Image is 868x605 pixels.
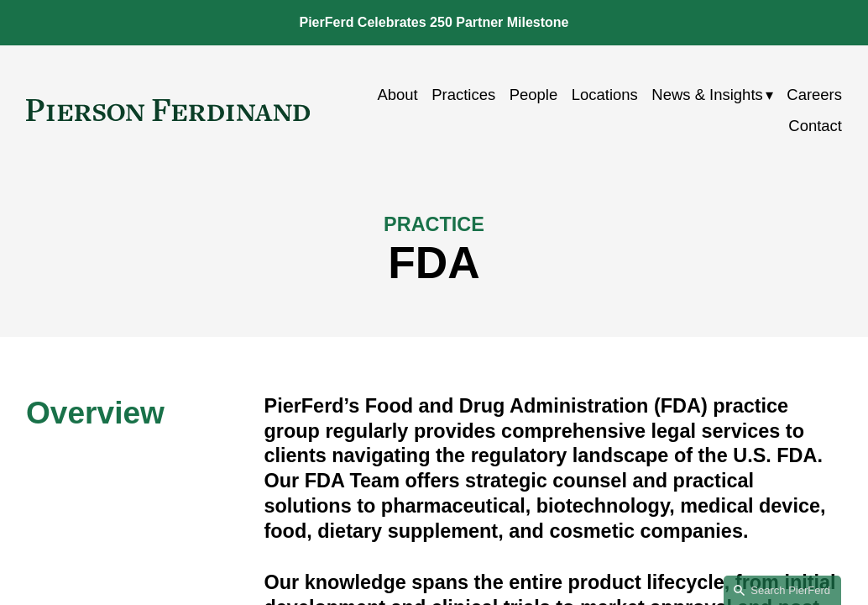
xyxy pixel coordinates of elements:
[264,394,842,544] h4: PierFerd’s Food and Drug Administration (FDA) practice group regularly provides comprehensive leg...
[787,79,842,110] a: Careers
[26,395,165,430] span: Overview
[651,79,772,110] a: folder dropdown
[377,79,417,110] a: About
[510,79,558,110] a: People
[572,79,638,110] a: Locations
[724,576,841,605] a: Search this site
[26,238,842,289] h1: FDA
[384,213,484,235] span: PRACTICE
[651,81,762,108] span: News & Insights
[431,79,495,110] a: Practices
[788,110,842,141] a: Contact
